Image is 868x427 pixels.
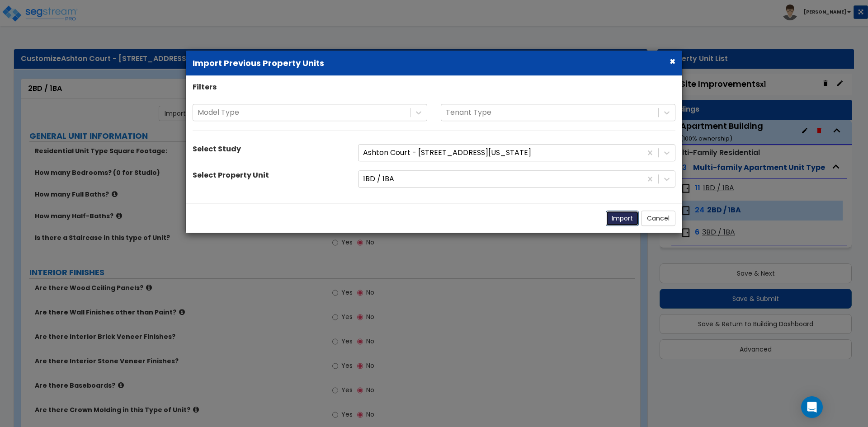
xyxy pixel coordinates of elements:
[641,211,675,226] button: Cancel
[193,170,269,181] label: Select Property Unit
[193,57,324,69] b: Import Previous Property Units
[193,144,241,155] label: Select Study
[801,396,823,418] div: Open Intercom Messenger
[670,56,675,66] button: ×
[193,82,217,93] label: Filters
[606,211,639,226] button: Import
